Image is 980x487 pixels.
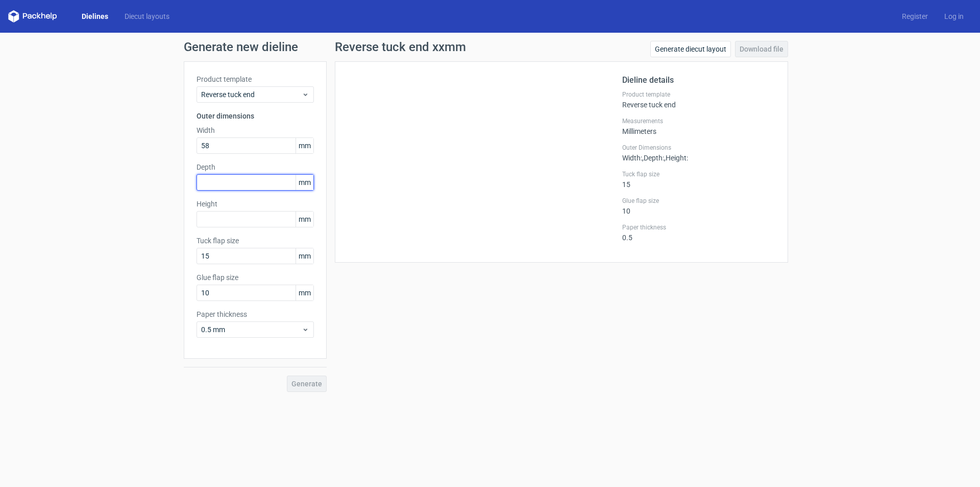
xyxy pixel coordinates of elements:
[201,89,302,100] span: Reverse tuck end
[296,175,313,190] span: mm
[622,170,775,189] div: 15
[201,324,302,335] span: 0.5 mm
[622,144,775,152] label: Outer Dimensions
[116,11,178,21] a: Diecut layouts
[197,125,314,135] label: Width
[622,117,775,125] label: Measurements
[197,111,314,121] h3: Outer dimensions
[622,90,775,99] label: Product template
[197,236,314,246] label: Tuck flap size
[664,154,688,162] span: , Height :
[622,197,775,215] div: 10
[622,223,775,231] label: Paper thickness
[197,309,314,319] label: Paper thickness
[197,74,314,84] label: Product template
[622,90,775,109] div: Reverse tuck end
[622,154,642,162] span: Width :
[650,41,731,57] a: Generate diecut layout
[894,11,936,21] a: Register
[197,199,314,209] label: Height
[622,197,775,205] label: Glue flap size
[296,248,313,264] span: mm
[296,212,313,227] span: mm
[197,272,314,283] label: Glue flap size
[642,154,664,162] span: , Depth :
[73,11,116,21] a: Dielines
[197,162,314,172] label: Depth
[335,41,466,53] h1: Reverse tuck end xxmm
[622,74,775,86] h2: Dieline details
[296,285,313,300] span: mm
[622,223,775,242] div: 0.5
[936,11,972,21] a: Log in
[184,41,796,53] h1: Generate new dieline
[622,170,775,178] label: Tuck flap size
[622,117,775,135] div: Millimeters
[296,138,313,153] span: mm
